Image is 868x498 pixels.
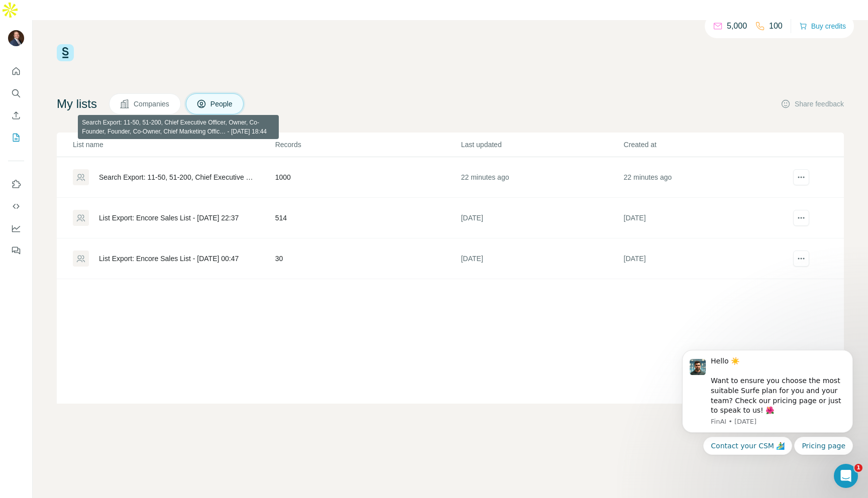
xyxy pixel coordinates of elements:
button: actions [793,251,809,267]
div: List Export: Encore Sales List - [DATE] 00:47 [99,254,239,264]
h4: My lists [57,96,97,112]
span: Companies [134,99,170,109]
button: Use Surfe API [8,197,24,215]
iframe: Intercom live chat [834,464,858,488]
img: Avatar [8,30,24,46]
td: [DATE] [461,238,623,279]
p: 100 [769,20,783,32]
button: actions [793,169,809,185]
td: [DATE] [623,238,786,279]
button: Dashboard [8,219,24,237]
button: actions [793,210,809,226]
button: Quick start [8,62,24,80]
td: 22 minutes ago [623,157,786,198]
img: Surfe Logo [57,44,74,61]
button: Enrich CSV [8,106,24,125]
button: Buy credits [799,19,846,33]
p: List name [73,140,274,150]
p: Created at [624,140,786,150]
td: 22 minutes ago [461,157,623,198]
div: List Export: Encore Sales List - [DATE] 22:37 [99,213,239,223]
button: Search [8,84,24,102]
td: [DATE] [461,198,623,238]
div: Search Export: 11-50, 51-200, Chief Executive Officer, Owner, Co-Founder, Founder, Co-Owner, Chie... [99,172,258,182]
span: People [210,99,234,109]
span: 1 [854,464,862,472]
p: Records [275,140,460,150]
button: Feedback [8,241,24,260]
button: Use Surfe on LinkedIn [8,175,24,193]
button: My lists [8,129,24,147]
iframe: Intercom notifications message [667,317,868,471]
td: 30 [275,238,461,279]
p: Last updated [461,140,623,150]
td: 514 [275,198,461,238]
td: [DATE] [623,198,786,238]
td: 1000 [275,157,461,198]
button: Share feedback [781,99,844,109]
p: 5,000 [727,20,747,32]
